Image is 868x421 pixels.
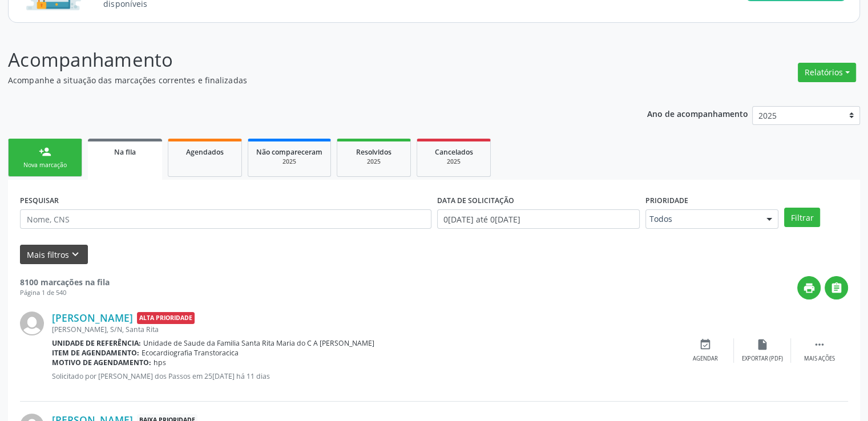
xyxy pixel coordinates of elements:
[20,288,110,298] div: Página 1 de 540
[437,209,640,229] input: Selecione um intervalo
[8,74,604,86] p: Acompanhe a situação das marcações correntes e finalizadas
[52,371,677,381] p: Solicitado por [PERSON_NAME] dos Passos em 25[DATE] há 11 dias
[154,358,166,367] span: hps
[142,348,239,358] span: Ecocardiografia Transtoracica
[8,46,604,74] p: Acompanhamento
[20,245,88,265] button: Mais filtroskeyboard_arrow_down
[356,147,391,157] span: Resolvidos
[813,338,826,351] i: 
[256,147,322,157] span: Não compareceram
[52,348,139,358] b: Item de agendamento:
[437,192,514,209] label: DATA DE SOLICITAÇÃO
[20,277,110,288] strong: 8100 marcações na fila
[645,192,688,209] label: Prioridade
[693,355,718,363] div: Agendar
[803,282,815,294] i: print
[649,213,756,225] span: Todos
[798,63,856,82] button: Relatórios
[425,157,482,166] div: 2025
[256,157,322,166] div: 2025
[647,106,748,120] p: Ano de acompanhamento
[825,276,848,299] button: 
[143,338,374,348] span: Unidade de Saude da Familia Santa Rita Maria do C A [PERSON_NAME]
[699,338,712,351] i: event_available
[784,208,820,227] button: Filtrar
[20,311,44,335] img: img
[39,145,51,158] div: person_add
[742,355,783,363] div: Exportar (PDF)
[435,147,473,157] span: Cancelados
[52,338,141,348] b: Unidade de referência:
[137,312,195,324] span: Alta Prioridade
[52,311,133,324] a: [PERSON_NAME]
[114,147,136,157] span: Na fila
[804,355,835,363] div: Mais ações
[20,209,431,229] input: Nome, CNS
[756,338,769,351] i: insert_drive_file
[830,282,843,294] i: 
[17,161,74,169] div: Nova marcação
[52,358,151,367] b: Motivo de agendamento:
[345,157,402,166] div: 2025
[20,192,59,209] label: PESQUISAR
[186,147,224,157] span: Agendados
[797,276,821,299] button: print
[52,325,677,334] div: [PERSON_NAME], S/N, Santa Rita
[69,248,82,261] i: keyboard_arrow_down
